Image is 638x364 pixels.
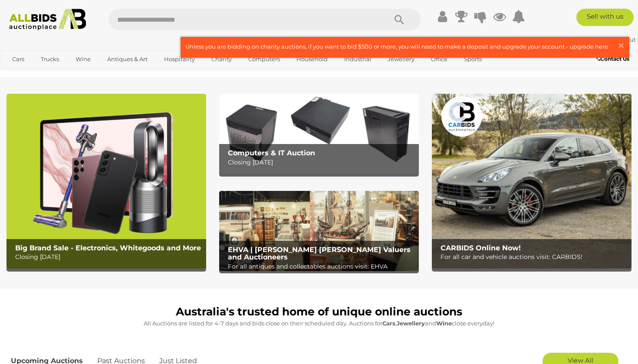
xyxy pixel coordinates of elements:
[576,9,634,26] a: Sell with us
[596,56,629,62] b: Contact Us
[7,94,206,269] a: Big Brand Sale - Electronics, Whitegoods and More Big Brand Sale - Electronics, Whitegoods and Mo...
[206,52,237,66] a: Charity
[291,52,333,66] a: Household
[11,306,627,318] h1: Australia's trusted home of unique online auctions
[339,52,377,66] a: Industrial
[432,94,631,269] img: CARBIDS Online Now!
[382,52,420,66] a: Jewellery
[617,37,625,54] span: ×
[15,252,202,262] p: Closing [DATE]
[70,52,96,66] a: Wine
[611,36,636,43] a: Sign Out
[458,52,487,66] a: Sports
[441,252,628,262] p: For all car and vehicle auctions visit: CARBIDS!
[228,246,411,262] b: EHVA | [PERSON_NAME] [PERSON_NAME] Valuers and Auctioneers
[15,244,201,252] b: Big Brand Sale - Electronics, Whitegoods and More
[608,36,609,43] span: |
[378,9,421,30] button: Search
[425,52,453,66] a: Office
[219,94,419,174] img: Computers & IT Auction
[7,66,79,81] a: [GEOGRAPHIC_DATA]
[158,52,201,66] a: Hospitality
[11,318,627,328] p: All Auctions are listed for 4-7 days and bids close on their scheduled day. Auctions for , and cl...
[7,94,206,269] img: Big Brand Sale - Electronics, Whitegoods and More
[432,94,631,269] a: CARBIDS Online Now! CARBIDS Online Now! For all car and vehicle auctions visit: CARBIDS!
[441,244,521,252] b: CARBIDS Online Now!
[35,52,65,66] a: Trucks
[596,54,631,64] a: Contact Us
[228,157,415,168] p: Closing [DATE]
[7,52,30,66] a: Cars
[5,9,91,30] img: Allbids.com.au
[219,94,419,174] a: Computers & IT Auction Computers & IT Auction Closing [DATE]
[228,149,315,157] b: Computers & IT Auction
[219,191,419,271] img: EHVA | Evans Hastings Valuers and Auctioneers
[219,191,419,271] a: EHVA | Evans Hastings Valuers and Auctioneers EHVA | [PERSON_NAME] [PERSON_NAME] Valuers and Auct...
[576,36,606,43] strong: cmason.
[382,320,395,327] strong: Cars
[576,36,608,43] a: cmason.
[228,261,415,272] p: For all antiques and collectables auctions visit: EHVA
[436,320,452,327] strong: Wine
[243,52,286,66] a: Computers
[102,52,153,66] a: Antiques & Art
[397,320,425,327] strong: Jewellery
